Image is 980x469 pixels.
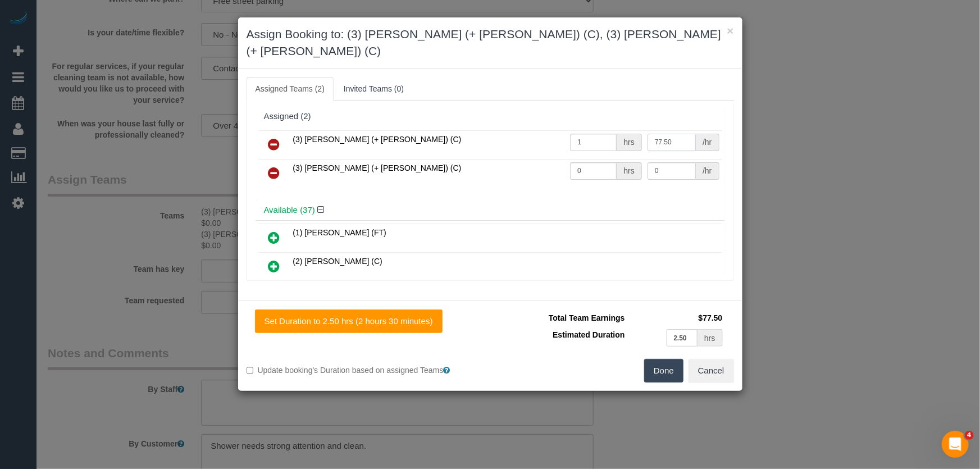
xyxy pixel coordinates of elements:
h4: Available (37) [264,206,717,215]
span: (3) [PERSON_NAME] (+ [PERSON_NAME]) (C) [293,163,462,172]
label: Update booking's Duration based on assigned Teams [247,365,482,376]
a: Invited Teams (0) [335,77,413,101]
div: hrs [617,162,641,180]
button: Cancel [689,359,734,383]
input: Update booking's Duration based on assigned Teams [247,367,254,374]
a: Assigned Teams (2) [247,77,334,101]
div: hrs [698,329,722,347]
span: Estimated Duration [553,330,625,339]
div: Assigned (2) [264,112,717,121]
span: (1) [PERSON_NAME] (FT) [293,228,386,237]
button: Done [644,359,683,383]
iframe: Intercom live chat [942,431,969,458]
span: (2) [PERSON_NAME] (C) [293,257,382,266]
div: /hr [696,162,719,180]
button: × [727,25,733,37]
div: hrs [617,134,641,151]
span: 4 [965,431,974,440]
span: (3) [PERSON_NAME] (+ [PERSON_NAME]) (C) [293,135,462,144]
td: $77.50 [628,309,726,326]
td: Total Team Earnings [499,309,628,326]
button: Set Duration to 2.50 hrs (2 hours 30 minutes) [255,309,443,333]
h3: Assign Booking to: (3) [PERSON_NAME] (+ [PERSON_NAME]) (C), (3) [PERSON_NAME] (+ [PERSON_NAME]) (C) [247,26,734,60]
div: /hr [696,134,719,151]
